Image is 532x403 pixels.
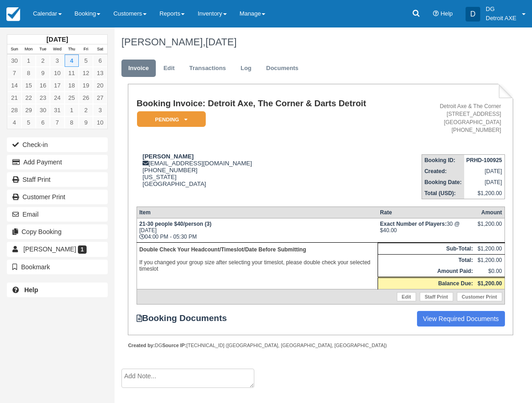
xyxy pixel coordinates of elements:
[93,92,107,104] a: 27
[7,79,22,92] a: 14
[7,104,22,116] a: 28
[378,218,475,242] td: 30 @ $40.00
[475,254,505,266] td: $1,200.00
[93,116,107,129] a: 10
[422,188,464,199] th: Total (USD):
[22,116,36,129] a: 5
[139,246,306,253] b: Double Check Your Headcount/Timeslot/Date Before Submitting
[79,54,93,67] a: 5
[475,243,505,254] td: $1,200.00
[7,116,22,129] a: 4
[24,286,38,294] b: Help
[397,292,416,301] a: Edit
[7,137,108,152] button: Check-in
[422,154,464,166] th: Booking ID:
[466,157,502,163] strong: PRHD-100925
[137,207,378,218] th: Item
[378,243,475,254] th: Sub-Total:
[65,79,79,92] a: 18
[7,242,108,256] a: [PERSON_NAME] 1
[93,79,107,92] a: 20
[466,7,480,22] div: D
[79,79,93,92] a: 19
[50,67,64,79] a: 10
[137,218,378,242] td: [DATE] 04:00 PM - 05:30 PM
[420,292,453,301] a: Staff Print
[234,60,258,77] a: Log
[128,342,513,349] div: DG [TECHNICAL_ID] ([GEOGRAPHIC_DATA], [GEOGRAPHIC_DATA], [GEOGRAPHIC_DATA])
[378,277,475,289] th: Balance Due:
[50,92,64,104] a: 24
[143,153,194,160] strong: [PERSON_NAME]
[417,311,505,327] a: View Required Documents
[22,44,36,54] th: Mon
[7,155,108,169] button: Add Payment
[36,44,50,54] th: Tue
[65,67,79,79] a: 11
[93,104,107,116] a: 3
[464,188,505,199] td: $1,200.00
[182,60,233,77] a: Transactions
[139,221,211,227] strong: 21-30 people $40/person (3)
[486,14,516,23] p: Detroit AXE
[79,104,93,116] a: 2
[22,92,36,104] a: 22
[6,7,20,21] img: checkfront-main-nav-mini-logo.png
[486,5,516,14] p: DG
[378,254,475,266] th: Total:
[440,10,453,17] span: Help
[50,79,64,92] a: 17
[464,177,505,188] td: [DATE]
[22,79,36,92] a: 15
[378,266,475,278] th: Amount Paid:
[7,260,108,274] button: Bookmark
[137,111,203,128] a: Pending
[475,207,505,218] th: Amount
[137,313,236,323] strong: Booking Documents
[46,36,68,43] strong: [DATE]
[22,67,36,79] a: 8
[137,111,206,127] em: Pending
[7,224,108,239] button: Copy Booking
[22,104,36,116] a: 29
[22,54,36,67] a: 1
[23,245,76,253] span: [PERSON_NAME]
[157,60,181,77] a: Edit
[50,104,64,116] a: 31
[7,54,22,67] a: 30
[65,116,79,129] a: 8
[259,60,306,77] a: Documents
[137,99,407,109] h1: Booking Invoice: Detroit Axe, The Corner & Darts Detroit
[378,207,475,218] th: Rate
[7,67,22,79] a: 7
[457,292,502,301] a: Customer Print
[93,54,107,67] a: 6
[36,116,50,129] a: 6
[477,221,502,234] div: $1,200.00
[36,67,50,79] a: 9
[79,44,93,54] th: Fri
[36,54,50,67] a: 2
[121,37,507,48] h1: [PERSON_NAME],
[65,54,79,67] a: 4
[65,92,79,104] a: 25
[79,92,93,104] a: 26
[121,60,156,77] a: Invoice
[464,166,505,177] td: [DATE]
[477,280,502,287] strong: $1,200.00
[93,67,107,79] a: 13
[7,92,22,104] a: 21
[7,172,108,187] a: Staff Print
[65,44,79,54] th: Thu
[422,166,464,177] th: Created:
[7,283,108,297] a: Help
[7,190,108,204] a: Customer Print
[36,104,50,116] a: 30
[422,177,464,188] th: Booking Date:
[205,36,236,48] span: [DATE]
[65,104,79,116] a: 1
[7,207,108,222] button: Email
[137,153,407,187] div: [EMAIL_ADDRESS][DOMAIN_NAME] [PHONE_NUMBER] [US_STATE] [GEOGRAPHIC_DATA]
[411,103,501,134] address: Detroit Axe & The Corner [STREET_ADDRESS] [GEOGRAPHIC_DATA] [PHONE_NUMBER]
[7,44,22,54] th: Sun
